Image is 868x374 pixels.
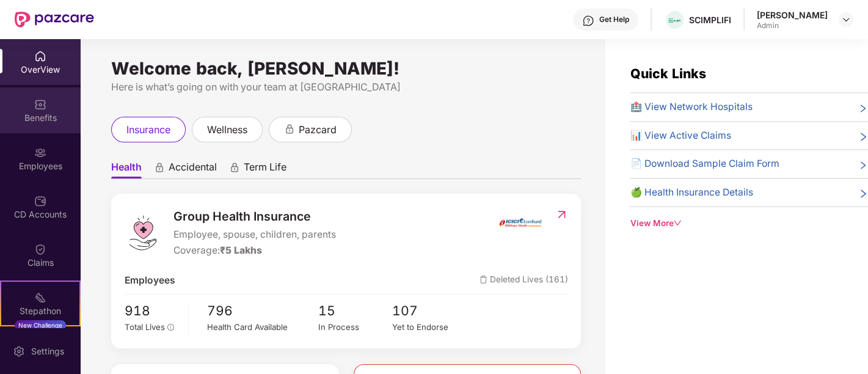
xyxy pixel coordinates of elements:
div: Health Card Available [207,321,318,334]
img: deleteIcon [480,276,487,284]
img: svg+xml;base64,PHN2ZyBpZD0iRW1wbG95ZWVzIiB4bWxucz0iaHR0cDovL3d3dy53My5vcmcvMjAwMC9zdmciIHdpZHRoPS... [34,147,46,159]
div: Admin [757,21,828,31]
span: right [858,131,868,144]
span: 🏥 View Network Hospitals [630,100,752,115]
span: 🍏 Health Insurance Details [630,185,753,200]
span: wellness [207,122,247,137]
span: Quick Links [630,65,706,81]
div: animation [284,123,295,134]
img: RedirectIcon [555,208,568,221]
span: insurance [126,122,170,137]
div: Coverage: [173,243,336,258]
span: right [858,188,868,200]
span: ₹5 Lakhs [220,244,262,256]
div: Yet to Endorse [392,321,466,334]
img: transparent%20(1).png [666,16,684,25]
div: SCIMPLIFI [689,14,731,26]
div: New Challenge [15,320,66,330]
span: 15 [318,301,392,321]
div: Settings [27,345,68,358]
img: svg+xml;base64,PHN2ZyBpZD0iSG9tZSIgeG1sbnM9Imh0dHA6Ly93d3cudzMub3JnLzIwMDAvc3ZnIiB3aWR0aD0iMjAiIG... [34,50,46,62]
img: svg+xml;base64,PHN2ZyBpZD0iQmVuZWZpdHMiIHhtbG5zPSJodHRwOi8vd3d3LnczLm9yZy8yMDAwL3N2ZyIgd2lkdGg9Ij... [34,98,46,111]
span: Group Health Insurance [173,207,336,226]
div: Stepathon [1,305,79,317]
span: 107 [392,301,466,321]
span: Total Lives [125,322,165,332]
div: In Process [318,321,392,334]
img: insurerIcon [497,207,543,238]
span: Term Life [244,161,286,178]
img: svg+xml;base64,PHN2ZyBpZD0iSGVscC0zMngzMiIgeG1sbnM9Imh0dHA6Ly93d3cudzMub3JnLzIwMDAvc3ZnIiB3aWR0aD... [582,15,594,27]
div: Get Help [599,15,629,24]
span: 📄 Download Sample Claim Form [630,156,779,172]
img: svg+xml;base64,PHN2ZyBpZD0iU2V0dGluZy0yMHgyMCIgeG1sbnM9Imh0dHA6Ly93d3cudzMub3JnLzIwMDAvc3ZnIiB3aW... [13,345,25,358]
span: Health [111,161,142,178]
span: pazcard [299,122,337,137]
span: down [673,219,682,227]
img: svg+xml;base64,PHN2ZyBpZD0iQ0RfQWNjb3VudHMiIGRhdGEtbmFtZT0iQ0QgQWNjb3VudHMiIHhtbG5zPSJodHRwOi8vd3... [34,195,46,207]
span: right [858,159,868,172]
div: animation [154,162,165,173]
div: Here is what’s going on with your team at [GEOGRAPHIC_DATA] [111,79,581,95]
div: Welcome back, [PERSON_NAME]! [111,64,581,73]
span: 📊 View Active Claims [630,128,731,144]
img: svg+xml;base64,PHN2ZyB4bWxucz0iaHR0cDovL3d3dy53My5vcmcvMjAwMC9zdmciIHdpZHRoPSIyMSIgaGVpZ2h0PSIyMC... [34,291,46,304]
span: right [858,102,868,115]
img: svg+xml;base64,PHN2ZyBpZD0iRHJvcGRvd24tMzJ4MzIiIHhtbG5zPSJodHRwOi8vd3d3LnczLm9yZy8yMDAwL3N2ZyIgd2... [841,15,851,24]
img: svg+xml;base64,PHN2ZyBpZD0iQ2xhaW0iIHhtbG5zPSJodHRwOi8vd3d3LnczLm9yZy8yMDAwL3N2ZyIgd2lkdGg9IjIwIi... [34,243,46,255]
span: Deleted Lives (161) [480,273,568,288]
span: 796 [207,301,318,321]
span: 918 [125,301,180,321]
span: Employee, spouse, children, parents [173,227,336,243]
span: info-circle [167,324,175,331]
div: View More [630,217,868,230]
img: logo [125,215,161,251]
div: animation [229,162,240,173]
div: [PERSON_NAME] [757,9,828,21]
img: New Pazcare Logo [15,12,94,28]
span: Accidental [169,161,217,178]
span: Employees [125,273,175,288]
